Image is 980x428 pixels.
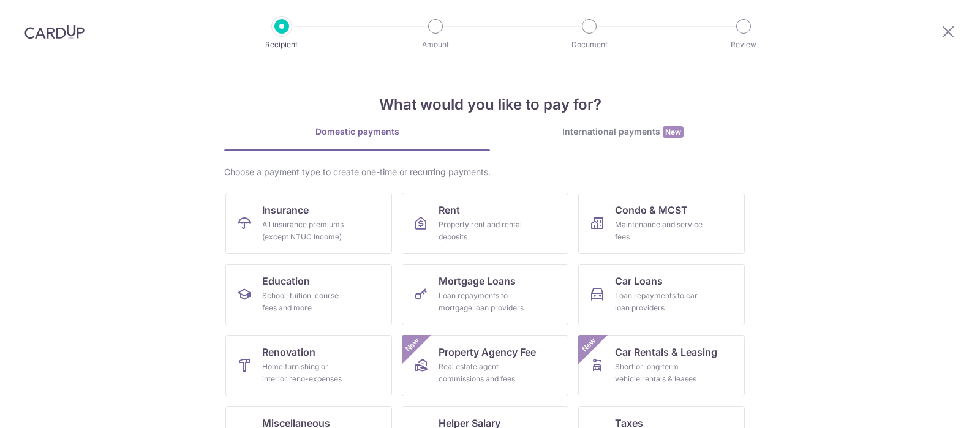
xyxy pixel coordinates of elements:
span: Car Rentals & Leasing [615,345,717,359]
span: New [663,126,684,138]
span: Rent [439,203,460,217]
span: Insurance [262,203,309,217]
a: RenovationHome furnishing or interior reno-expenses [225,335,392,396]
span: Property Agency Fee [439,345,536,359]
p: Review [698,39,789,51]
div: All insurance premiums (except NTUC Income) [262,219,350,243]
p: Amount [390,39,481,51]
a: Property Agency FeeReal estate agent commissions and feesNew [402,335,568,396]
div: Short or long‑term vehicle rentals & leases [615,361,703,385]
span: Renovation [262,345,315,359]
div: International payments [490,126,756,138]
div: Choose a payment type to create one-time or recurring payments. [224,166,756,178]
span: Education [262,274,310,288]
span: Car Loans [615,274,663,288]
img: CardUp [24,24,85,39]
div: School, tuition, course fees and more [262,290,350,314]
div: Real estate agent commissions and fees [439,361,527,385]
span: Mortgage Loans [439,274,516,288]
div: Domestic payments [224,126,490,138]
div: Maintenance and service fees [615,219,703,243]
p: Document [544,39,635,51]
div: Loan repayments to car loan providers [615,290,703,314]
a: Car LoansLoan repayments to car loan providers [578,264,745,325]
span: New [579,335,599,355]
div: Property rent and rental deposits [439,219,527,243]
a: EducationSchool, tuition, course fees and more [225,264,392,325]
a: Mortgage LoansLoan repayments to mortgage loan providers [402,264,568,325]
a: RentProperty rent and rental deposits [402,193,568,254]
a: InsuranceAll insurance premiums (except NTUC Income) [225,193,392,254]
a: Car Rentals & LeasingShort or long‑term vehicle rentals & leasesNew [578,335,745,396]
div: Loan repayments to mortgage loan providers [439,290,527,314]
a: Condo & MCSTMaintenance and service fees [578,193,745,254]
div: Home furnishing or interior reno-expenses [262,361,350,385]
h4: What would you like to pay for? [224,94,756,116]
p: Recipient [236,39,327,51]
span: Condo & MCST [615,203,688,217]
span: New [402,335,423,355]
